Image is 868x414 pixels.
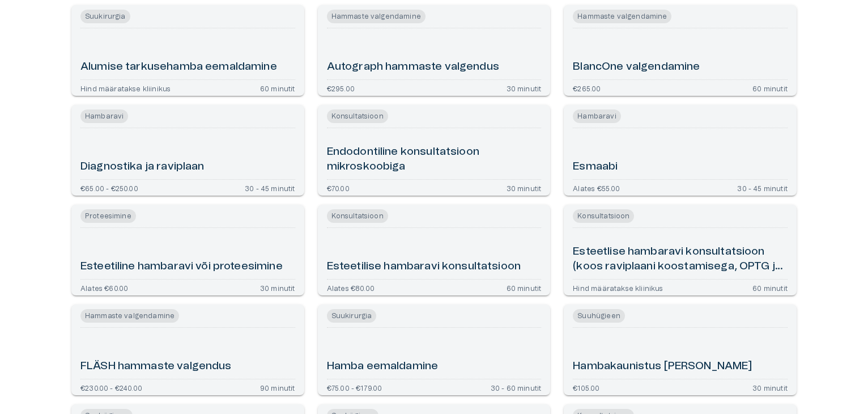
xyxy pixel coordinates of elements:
p: 30 minutit [752,384,788,391]
p: Hind määratakse kliinikus [573,284,663,291]
p: 60 minutit [752,85,788,91]
a: Open service booking details [318,305,551,395]
p: €105.00 [573,384,599,391]
span: Proteesimine [80,209,136,223]
h6: Hamba eemaldamine [327,359,439,374]
p: 30 - 45 minutit [245,184,295,191]
p: 90 minutit [260,384,295,391]
h6: Esteetlise hambaravi konsultatsioon (koos raviplaani koostamisega, OPTG ja CBCT) [573,244,788,274]
a: Open service booking details [71,205,304,295]
h6: Hambakaunistus [PERSON_NAME] [573,359,752,374]
p: Hind määratakse kliinikus [80,85,171,91]
p: €65.00 - €250.00 [80,184,138,191]
h6: Esteetilise hambaravi konsultatsioon [327,259,521,274]
a: Open service booking details [318,5,551,96]
h6: Esteetiline hambaravi või proteesimine [80,259,283,274]
h6: Endodontiline konsultatsioon mikroskoobiga [327,145,542,175]
a: Open service booking details [318,105,551,196]
p: 30 minutit [507,184,542,191]
p: €75.00 - €179.00 [327,384,382,391]
a: Open service booking details [71,305,304,395]
h6: Esmaabi [573,159,618,175]
p: 30 - 60 minutit [491,384,542,391]
span: Hambaravi [573,109,620,123]
p: Alates €60.00 [80,284,128,291]
p: 60 minutit [507,284,542,291]
span: Suuhügieen [573,309,625,323]
p: 30 - 45 minutit [737,184,788,191]
p: Alates €80.00 [327,284,375,291]
p: €70.00 [327,184,350,191]
a: Open service booking details [318,205,551,295]
span: Konsultatsioon [327,209,388,223]
h6: Diagnostika ja raviplaan [80,159,205,175]
p: 60 minutit [260,85,295,91]
span: Suukirurgia [80,10,130,23]
p: 30 minutit [260,284,295,291]
a: Open service booking details [564,105,797,196]
a: Open service booking details [564,5,797,96]
span: Konsultatsioon [573,209,634,223]
span: Konsultatsioon [327,109,388,123]
p: 30 minutit [507,85,542,91]
h6: FLÄSH hammaste valgendus [80,359,232,374]
p: 60 minutit [752,284,788,291]
a: Open service booking details [564,205,797,295]
span: Hammaste valgendamine [80,309,179,323]
a: Open service booking details [71,5,304,96]
a: Open service booking details [71,105,304,196]
p: Alates €55.00 [573,184,620,191]
span: Hammaste valgendamine [573,10,671,23]
p: €295.00 [327,85,355,91]
span: Hambaravi [80,109,128,123]
a: Open service booking details [564,305,797,395]
h6: Alumise tarkusehamba eemaldamine [80,60,277,75]
span: Suukirurgia [327,309,377,323]
span: Hammaste valgendamine [327,10,426,23]
h6: BlancOne valgendamine [573,60,700,75]
p: €230.00 - €240.00 [80,384,142,391]
p: €265.00 [573,85,601,91]
h6: Autograph hammaste valgendus [327,60,499,75]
